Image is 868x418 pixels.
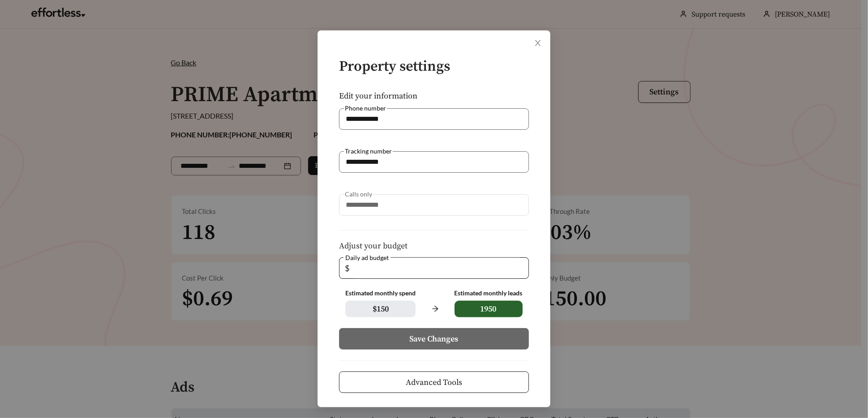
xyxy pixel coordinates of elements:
span: $ [345,258,349,278]
div: Estimated monthly leads [455,290,523,297]
button: Close [525,30,550,55]
h5: Edit your information [339,92,529,101]
span: Advanced Tools [406,376,462,388]
button: Save Changes [339,328,529,350]
h4: Property settings [339,59,529,75]
h5: Adjust your budget [339,242,529,251]
button: Advanced Tools [339,371,529,393]
span: $ 150 [345,301,416,317]
span: arrow-right [426,300,443,317]
div: Estimated monthly spend [345,290,416,297]
a: Advanced Tools [339,378,529,386]
span: close [534,39,542,47]
span: 1950 [455,301,523,317]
